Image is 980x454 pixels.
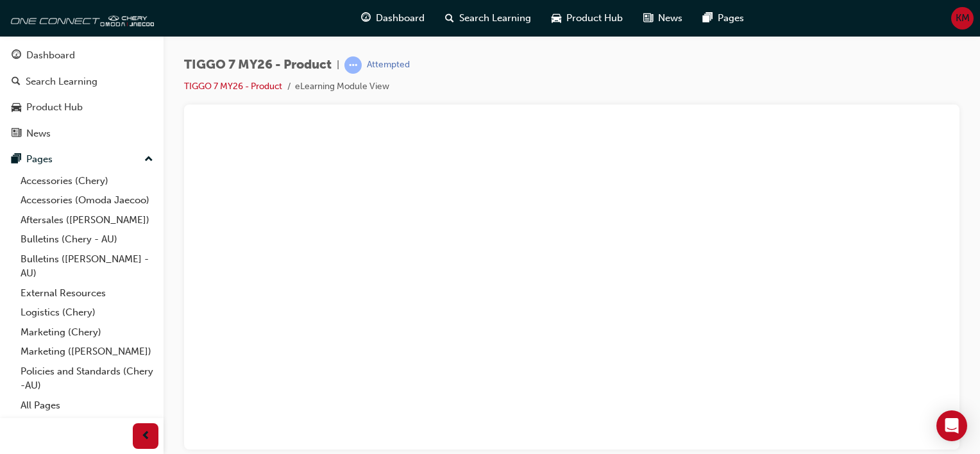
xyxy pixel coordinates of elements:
a: News [5,122,158,146]
a: car-iconProduct Hub [541,5,633,31]
a: Logistics (Chery) [15,303,158,323]
span: car-icon [552,10,561,26]
div: Attempted [367,59,410,71]
span: Dashboard [376,11,425,26]
span: up-icon [144,151,153,168]
span: KM [956,11,970,26]
a: Accessories (Omoda Jaecoo) [15,190,158,210]
a: Marketing ([PERSON_NAME]) [15,342,158,362]
div: Open Intercom Messenger [936,410,967,441]
a: Product Hub [5,96,158,119]
a: Search Learning [5,70,158,94]
a: Bulletins ([PERSON_NAME] - AU) [15,249,158,283]
a: guage-iconDashboard [351,5,435,31]
div: Search Learning [26,74,97,89]
span: news-icon [12,128,21,140]
span: TIGGO 7 MY26 - Product [184,58,332,72]
span: | [337,58,339,72]
button: KM [951,7,974,29]
a: pages-iconPages [693,5,754,31]
div: Product Hub [26,100,83,115]
a: Policies and Standards (Chery -AU) [15,362,158,396]
span: Pages [718,11,744,26]
span: News [658,11,682,26]
a: Dashboard [5,44,158,67]
div: Dashboard [26,48,75,63]
span: pages-icon [703,10,713,26]
span: guage-icon [12,50,21,62]
a: Accessories (Chery) [15,171,158,191]
a: TIGGO 7 MY26 - Product [184,81,282,92]
div: News [26,126,51,141]
a: Aftersales ([PERSON_NAME]) [15,210,158,230]
a: Marketing (Chery) [15,323,158,342]
button: DashboardSearch LearningProduct HubNews [5,41,158,147]
button: Pages [5,147,158,171]
div: Pages [26,152,53,167]
span: Search Learning [459,11,531,26]
span: guage-icon [361,10,371,26]
span: search-icon [445,10,454,26]
span: Product Hub [566,11,623,26]
a: All Pages [15,396,158,416]
span: car-icon [12,102,21,113]
li: eLearning Module View [295,80,389,94]
a: search-iconSearch Learning [435,5,541,31]
span: prev-icon [141,428,151,444]
a: news-iconNews [633,5,693,31]
span: pages-icon [12,154,21,165]
span: learningRecordVerb_ATTEMPT-icon [344,56,362,74]
img: oneconnect [6,5,154,31]
a: Bulletins (Chery - AU) [15,230,158,249]
a: External Resources [15,283,158,303]
span: news-icon [643,10,653,26]
span: search-icon [12,76,21,88]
